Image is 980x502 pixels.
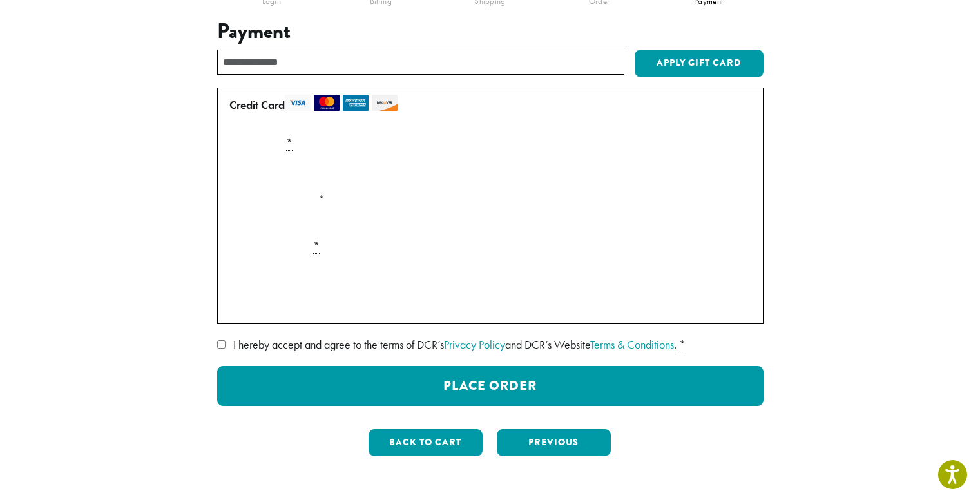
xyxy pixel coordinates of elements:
a: Privacy Policy [444,337,505,352]
img: visa [285,95,311,111]
img: discover [372,95,398,111]
abbr: required [679,337,686,352]
img: mastercard [314,95,340,111]
abbr: required [286,135,293,151]
button: Back to cart [369,429,483,456]
abbr: required [313,238,320,254]
img: amex [343,95,369,111]
span: I hereby accept and agree to the terms of DCR’s and DCR’s Website . [233,337,677,352]
button: Previous [497,429,611,456]
button: Apply Gift Card [635,50,764,78]
button: Place Order [217,366,764,406]
a: Terms & Conditions [590,337,674,352]
h3: Payment [217,19,764,44]
label: Credit Card [229,95,746,115]
input: I hereby accept and agree to the terms of DCR’sPrivacy Policyand DCR’s WebsiteTerms & Conditions. * [217,340,226,349]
